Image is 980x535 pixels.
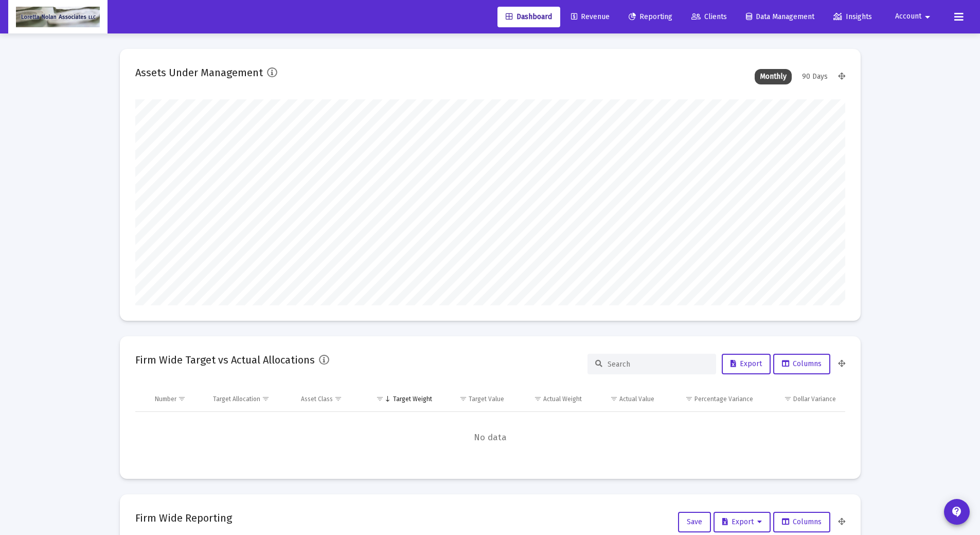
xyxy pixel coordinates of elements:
td: Column Percentage Variance [662,387,760,411]
span: Account [895,12,921,21]
button: Account [883,6,946,27]
a: Reporting [620,7,681,27]
td: Column Actual Weight [511,387,589,411]
td: Column Target Weight [362,387,439,411]
button: Export [714,512,771,532]
span: Show filter options for column 'Target Value' [459,395,467,403]
span: Revenue [571,12,610,21]
span: Show filter options for column 'Asset Class' [334,395,342,403]
span: Dashboard [506,12,552,21]
div: Dollar Variance [793,395,836,403]
td: Column Number [148,387,206,411]
span: Data Management [746,12,814,21]
div: Target Weight [393,395,432,403]
div: Percentage Variance [694,395,753,403]
img: Dashboard [16,7,100,27]
button: Save [678,512,711,532]
span: Show filter options for column 'Actual Value' [610,395,618,403]
td: Column Dollar Variance [760,387,845,411]
div: Number [155,395,176,403]
button: Columns [773,354,830,374]
div: Data grid [135,387,845,463]
span: No data [135,432,845,443]
div: 90 Days [797,69,833,84]
h2: Firm Wide Reporting [135,510,232,526]
button: Columns [773,512,830,532]
span: Insights [833,12,872,21]
td: Column Asset Class [294,387,362,411]
a: Revenue [563,7,618,27]
span: Export [730,359,762,368]
td: Column Actual Value [589,387,662,411]
div: Actual Weight [543,395,582,403]
span: Show filter options for column 'Dollar Variance' [784,395,792,403]
span: Show filter options for column 'Target Weight' [376,395,384,403]
mat-icon: arrow_drop_down [921,7,934,27]
span: Columns [782,359,822,368]
span: Reporting [629,12,672,21]
input: Search [608,360,708,369]
span: Show filter options for column 'Number' [178,395,186,403]
button: Export [722,354,771,374]
td: Column Target Allocation [206,387,294,411]
div: Target Value [469,395,504,403]
span: Show filter options for column 'Actual Weight' [534,395,542,403]
span: Save [687,517,702,526]
span: Export [722,517,762,526]
div: Monthly [755,69,792,84]
a: Clients [683,7,735,27]
h2: Firm Wide Target vs Actual Allocations [135,352,315,368]
a: Insights [825,7,880,27]
div: Actual Value [619,395,654,403]
span: Columns [782,517,822,526]
mat-icon: contact_support [951,506,963,518]
div: Asset Class [301,395,333,403]
a: Dashboard [497,7,560,27]
span: Clients [691,12,727,21]
span: Show filter options for column 'Percentage Variance' [685,395,693,403]
td: Column Target Value [439,387,512,411]
div: Target Allocation [213,395,260,403]
span: Show filter options for column 'Target Allocation' [262,395,270,403]
a: Data Management [738,7,823,27]
h2: Assets Under Management [135,64,263,81]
